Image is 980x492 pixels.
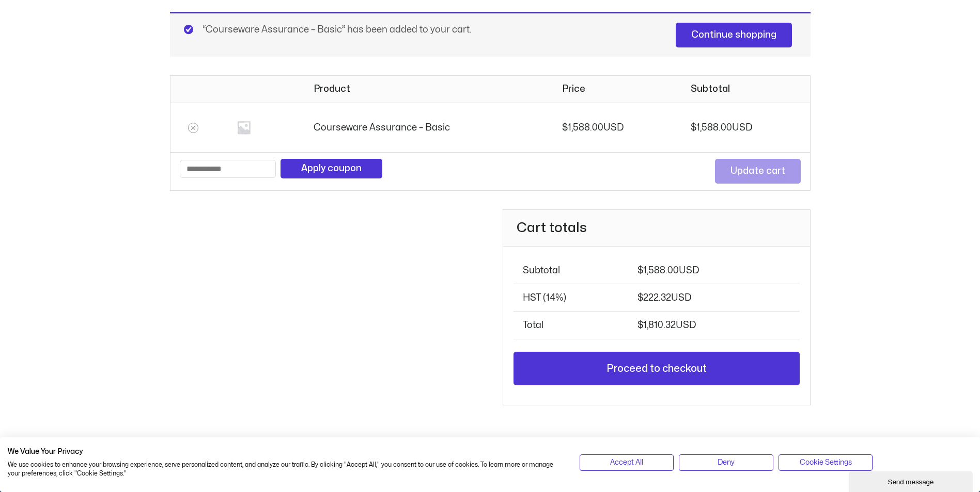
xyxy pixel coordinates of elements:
span: Accept All [610,457,643,468]
div: “Courseware Assurance – Basic” has been added to your cart. [170,12,811,57]
p: We use cookies to enhance your browsing experience, serve personalized content, and analyze our t... [8,461,564,478]
span: Cookie Settings [800,457,852,468]
a: Proceed to checkout [514,352,799,386]
button: Apply coupon [281,159,382,178]
bdi: 1,810.32 [637,321,676,330]
button: Deny all cookies [679,454,773,471]
span: $ [637,293,643,302]
a: Remove Courseware Assurance - Basic from cart [188,123,198,133]
th: Price [553,76,681,103]
th: HST (14%) [514,284,628,311]
bdi: 1,588.00 [562,123,603,132]
th: Total [514,311,628,339]
th: Product [304,76,553,103]
iframe: chat widget [849,469,975,492]
bdi: 1,588.00 [637,266,679,275]
th: Subtotal [514,257,628,284]
span: Deny [718,457,735,468]
span: $ [691,123,696,132]
h2: Cart totals [503,210,810,247]
h2: We Value Your Privacy [8,447,564,456]
span: $ [637,321,643,330]
button: Adjust cookie preferences [779,454,873,471]
button: Update cart [715,159,801,184]
th: Courseware Assurance – Basic [304,103,553,152]
button: Accept all cookies [580,454,674,471]
span: $ [562,123,568,132]
a: Continue shopping [676,23,792,47]
span: 222.32 [637,293,691,302]
bdi: 1,588.00 [691,123,732,132]
img: Placeholder [226,109,262,145]
span: $ [637,266,643,275]
th: Subtotal [681,76,810,103]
